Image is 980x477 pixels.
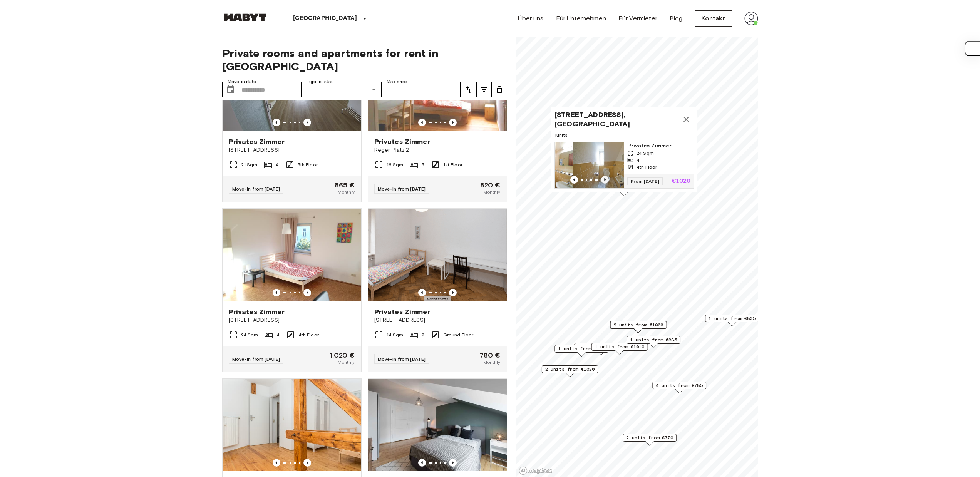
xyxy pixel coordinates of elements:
span: [STREET_ADDRESS] [229,316,355,324]
span: 1 units from €1010 [595,343,644,350]
button: Previous image [273,119,280,126]
div: Map marker [627,336,680,348]
div: Map marker [610,321,666,333]
span: 1st Floor [443,161,462,168]
span: Monthly [483,359,500,366]
span: 4 [276,161,279,168]
span: 2 units from €770 [626,434,673,441]
a: Blog [670,14,683,23]
img: Marketing picture of unit DE-02-009-003-03HF [368,379,507,471]
button: Previous image [570,176,578,184]
a: Über uns [518,14,543,23]
span: 1 units from €805 [709,315,756,322]
button: Previous image [273,459,280,467]
img: Habyt [222,13,268,21]
span: 2 units from €1020 [545,366,595,373]
button: Previous image [449,289,457,296]
button: Previous image [418,119,426,126]
img: Marketing picture of unit DE-02-001-01M [573,142,642,188]
button: Choose date [223,82,238,97]
div: Map marker [610,321,667,333]
span: 24 Sqm [637,150,654,157]
span: Move-in from [DATE] [378,186,426,192]
span: 5th Floor [298,161,318,168]
span: 2 [422,331,424,338]
span: 1 units [554,132,694,139]
span: 1 units from €885 [630,336,677,343]
span: 820 € [480,182,501,189]
span: 2 units from €1000 [613,321,663,328]
span: Move-in from [DATE] [232,186,280,192]
span: [STREET_ADDRESS] [374,316,501,324]
p: €1020 [672,178,690,184]
span: 14 Sqm [387,331,404,338]
button: Previous image [303,289,311,296]
span: Privates Zimmer [374,307,430,316]
button: Previous image [418,459,426,467]
a: Marketing picture of unit DE-02-010-02MPrevious imagePrevious imagePrivates ZimmerReger Platz 216... [368,38,507,202]
span: 21 Sqm [241,161,258,168]
span: Privates Zimmer [229,307,285,316]
button: Previous image [303,119,311,126]
p: [GEOGRAPHIC_DATA] [293,14,357,23]
a: Previous imagePrevious imagePrivates Zimmer24 Sqm44th FloorFrom [DATE]€1020 [554,142,694,189]
a: Marketing picture of unit DE-02-001-01MPrevious imagePrevious imagePrivates Zimmer[STREET_ADDRESS... [222,208,362,372]
span: Privates Zimmer [627,142,690,150]
button: Previous image [601,176,609,184]
span: 4 [637,157,640,164]
span: 1 units from €875 [558,345,605,352]
span: Move-in from [DATE] [378,356,426,362]
button: Previous image [303,459,311,467]
button: Previous image [449,119,457,126]
span: 4 units from €785 [656,382,703,389]
button: Previous image [449,459,457,467]
div: Map marker [623,434,677,446]
div: Map marker [551,107,697,196]
button: tune [461,82,476,97]
span: 780 € [480,352,501,359]
span: Monthly [338,189,355,196]
label: Max price [387,79,407,85]
label: Move-in date [228,79,256,85]
span: 2 units from €820 [578,343,625,350]
button: tune [492,82,507,97]
span: Privates Zimmer [229,137,285,146]
div: Map marker [541,365,598,377]
a: Für Unternehmen [556,14,606,23]
button: Previous image [273,289,280,296]
img: avatar [744,12,758,25]
span: [STREET_ADDRESS] [229,146,355,154]
span: Reger Platz 2 [374,146,501,154]
span: Monthly [483,189,500,196]
span: Ground Floor [443,331,474,338]
span: 16 Sqm [387,161,404,168]
a: Mapbox logo [519,466,553,475]
a: Marketing picture of unit DE-02-026-02MPrevious imagePrevious imagePrivates Zimmer[STREET_ADDRESS... [368,208,507,372]
span: 1.020 € [330,352,355,359]
div: Map marker [554,345,608,357]
span: 24 Sqm [241,331,258,338]
span: 865 € [335,182,355,189]
span: Private rooms and apartments for rent in [GEOGRAPHIC_DATA] [222,47,507,73]
a: Marketing picture of unit DE-02-004-01MPrevious imagePrevious imagePrivates Zimmer[STREET_ADDRESS... [222,38,362,202]
a: Für Vermieter [618,14,657,23]
button: Previous image [418,289,426,296]
div: Map marker [574,343,628,355]
span: Move-in from [DATE] [232,356,280,362]
img: Marketing picture of unit DE-02-026-02M [368,209,507,301]
span: 4 [276,331,280,338]
img: Marketing picture of unit DE-02-001-01M [223,209,361,301]
img: Marketing picture of unit DE-02-034-02M [223,379,361,471]
span: 5 [422,161,424,168]
span: Monthly [338,359,355,366]
button: tune [476,82,492,97]
span: Privates Zimmer [374,137,430,146]
div: Map marker [652,382,706,393]
div: Map marker [705,315,759,326]
div: Map marker [591,343,648,355]
span: 4th Floor [298,331,319,338]
label: Type of stay [307,79,334,85]
span: 4th Floor [637,164,657,171]
a: Kontakt [695,10,732,27]
span: [STREET_ADDRESS], [GEOGRAPHIC_DATA] [554,110,678,129]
